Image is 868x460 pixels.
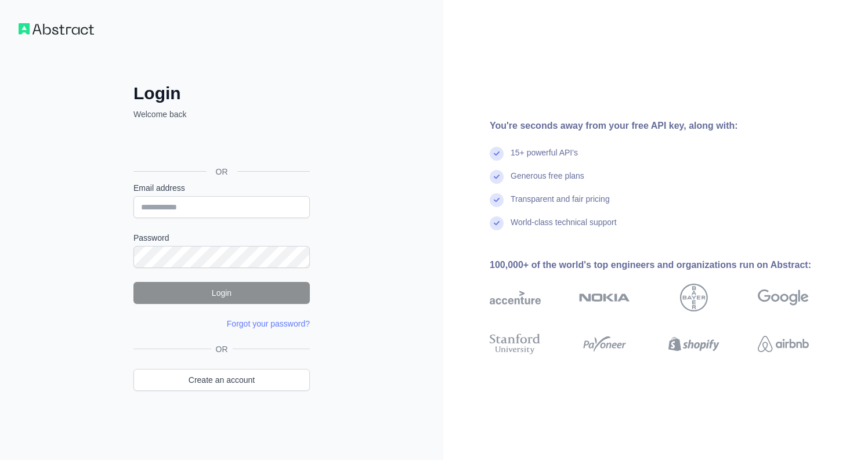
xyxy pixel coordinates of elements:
img: google [758,284,809,312]
img: nokia [579,284,630,312]
div: 100,000+ of the world's top engineers and organizations run on Abstract: [490,258,846,272]
img: check mark [490,216,504,230]
img: stanford university [490,331,541,357]
h2: Login [133,83,310,104]
img: accenture [490,284,541,312]
a: Create an account [133,369,310,391]
div: 15+ powerful API's [511,147,578,170]
div: World-class technical support [511,216,617,240]
div: You're seconds away from your free API key, along with: [490,119,846,133]
div: Transparent and fair pricing [511,193,610,216]
label: Password [133,232,310,244]
img: check mark [490,170,504,184]
img: check mark [490,147,504,161]
p: Welcome back [133,108,310,120]
img: check mark [490,193,504,207]
span: OR [207,166,237,178]
div: Generous free plans [511,170,584,193]
img: shopify [668,331,719,357]
img: bayer [680,284,708,312]
img: Workflow [19,23,94,35]
iframe: Sign in with Google Button [128,133,313,158]
label: Email address [133,182,310,194]
div: Sign in with Google. Opens in new tab [133,133,308,158]
img: payoneer [579,331,630,357]
span: OR [211,343,233,355]
button: Login [133,282,310,304]
a: Forgot your password? [227,319,310,328]
img: airbnb [758,331,809,357]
